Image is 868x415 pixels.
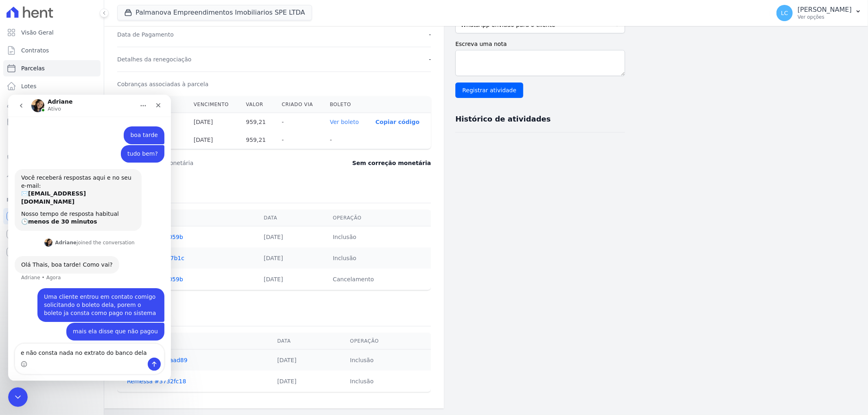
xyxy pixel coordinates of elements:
td: Inclusão [340,350,431,371]
div: mais ela disse que não pagou [58,228,156,246]
a: Remessa #3732fc18 [127,378,186,385]
a: Conta Hent [3,226,101,242]
div: Thais diz… [7,228,156,256]
div: Adriane diz… [7,161,156,194]
a: Negativação [3,150,101,166]
th: [DATE] [187,131,240,149]
th: - [275,131,323,149]
td: Inclusão [323,226,431,248]
div: Plataformas [7,195,97,205]
span: Lotes [21,82,37,90]
b: Adriane [47,145,68,151]
th: [DATE] [187,113,240,131]
button: LC [PERSON_NAME] Ver opções [770,2,868,24]
span: Visão Geral [21,28,54,37]
button: Enviar uma mensagem [140,263,153,276]
button: Palmanova Empreendimentos Imobiliarios SPE LTDA [117,5,312,20]
td: Cancelamento [323,269,431,290]
td: Inclusão [323,248,431,269]
div: mais ela disse que não pagou [65,233,150,241]
th: - [324,131,369,149]
td: [DATE] [254,226,323,248]
a: Retorno #f4a3059b [127,276,183,282]
dt: Cobranças associadas à parcela [117,80,208,88]
th: Data [254,210,323,226]
td: [DATE] [254,269,323,290]
dt: Detalhes da renegociação [117,55,192,63]
div: Nosso tempo de resposta habitual 🕒 [13,115,127,131]
h3: Histórico de atividades [455,114,551,124]
textarea: Envie uma mensagem... [7,249,156,263]
p: [PERSON_NAME] [798,6,852,14]
div: Olá Thais, boa tarde! Como vai?Adriane • Agora [7,161,111,179]
th: 959,21 [239,131,275,149]
dd: Sem correção monetária [352,159,431,167]
a: Parcelas [3,60,101,76]
dt: Última correção monetária [117,159,303,167]
th: Operação [340,333,431,350]
a: Troca de Arquivos [3,167,101,184]
dd: - [429,30,431,39]
div: Adriane • Agora [13,180,53,185]
th: Operação [323,210,431,226]
th: Valor [239,96,275,113]
h3: Importação [117,306,431,316]
a: Visão Geral [3,24,101,41]
b: menos de 30 minutos [20,124,89,130]
a: Retorno #f4a3059b [127,234,183,240]
dd: - [429,55,431,63]
th: Vencimento [187,96,240,113]
td: [DATE] [267,350,340,371]
a: Minha Carteira [3,114,101,130]
th: Boleto [324,96,369,113]
iframe: Intercom live chat [8,387,28,407]
div: Uma cliente entrou em contato comigo solicitando o boleto dela, porem o boleto ja consta como pag... [29,193,156,227]
h3: Exportação [117,183,431,193]
dt: Data de Pagamento [117,30,174,39]
img: Profile image for Adriane [36,144,44,152]
span: Contratos [21,46,49,54]
td: Inclusão [340,371,431,392]
span: LC [781,10,788,16]
button: Copiar código [376,119,420,125]
div: Uma cliente entrou em contato comigo solicitando o boleto dela, porem o boleto ja consta como pag... [36,198,150,222]
b: [EMAIL_ADDRESS][DOMAIN_NAME] [13,96,78,110]
div: joined the conversation [47,144,127,152]
a: Recebíveis [3,208,101,224]
iframe: Intercom live chat [8,95,171,381]
a: Lotes [3,78,101,94]
td: [DATE] [267,371,340,392]
a: Transferências [3,132,101,148]
th: 959,21 [239,113,275,131]
a: Clientes [3,96,101,112]
div: Olá Thais, boa tarde! Como vai? [13,166,105,174]
span: Parcelas [21,64,45,72]
th: Arquivo [117,333,267,350]
p: Ver opções [798,14,852,20]
div: Thais diz… [7,193,156,228]
td: [DATE] [254,248,323,269]
a: Ver boleto [330,119,359,125]
div: Adriane diz… [7,143,156,161]
input: Registrar atividade [455,83,523,98]
th: Data [267,333,340,350]
th: - [275,113,323,131]
label: Escreva uma nota [455,40,625,48]
a: Contratos [3,42,101,59]
th: Criado via [275,96,323,113]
